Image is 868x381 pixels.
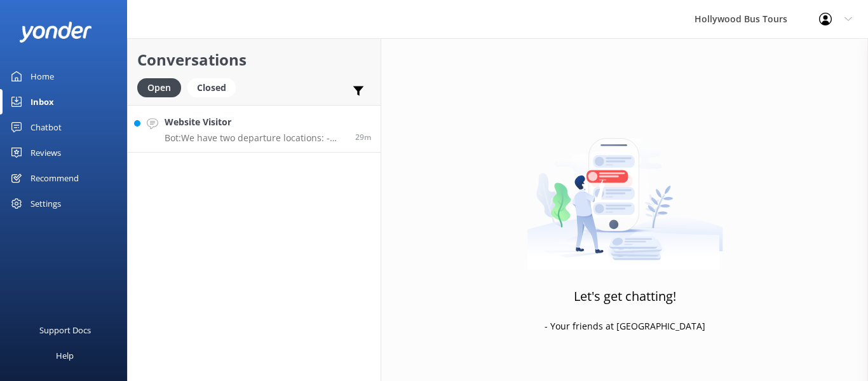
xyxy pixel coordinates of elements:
h2: Conversations [137,48,371,72]
p: Bot: We have two departure locations: - [STREET_ADDRESS]. Please check-in inside the [GEOGRAPHIC_... [165,132,346,144]
h4: Website Visitor [165,115,346,129]
div: Inbox [31,89,54,114]
div: Open [137,78,181,97]
span: Sep 19 2025 10:58am (UTC -07:00) America/Tijuana [355,132,371,142]
a: Website VisitorBot:We have two departure locations: - [STREET_ADDRESS]. Please check-in inside th... [128,105,381,153]
img: yonder-white-logo.png [19,22,92,43]
div: Closed [187,78,236,97]
div: Reviews [31,140,61,165]
a: Closed [187,80,242,94]
img: artwork of a man stealing a conversation from at giant smartphone [527,111,723,270]
div: Settings [31,191,61,216]
div: Chatbot [31,114,62,140]
div: Help [56,343,74,368]
p: - Your friends at [GEOGRAPHIC_DATA] [545,319,705,333]
div: Recommend [31,165,79,191]
div: Support Docs [39,317,91,343]
div: Home [31,64,54,89]
a: Open [137,80,187,94]
h3: Let's get chatting! [574,286,676,307]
